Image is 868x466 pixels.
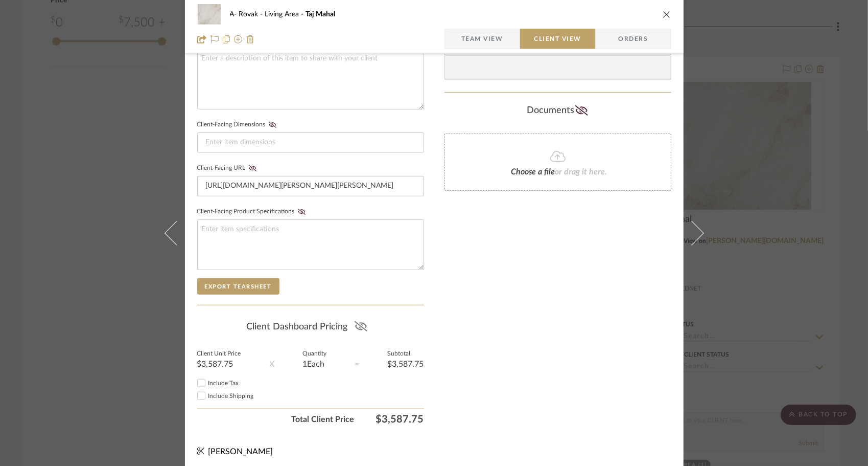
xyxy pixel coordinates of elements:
div: 1 Each [302,360,326,368]
span: [PERSON_NAME] [208,448,273,456]
span: A- Rovak [230,11,265,18]
span: $3,587.75 [355,413,424,426]
label: Client-Facing Dimensions [197,121,279,128]
button: Client-Facing Dimensions [266,121,279,128]
span: Choose a file [511,168,555,176]
img: Remove from project [246,35,254,43]
button: Client-Facing URL [246,165,260,172]
input: Enter item dimensions [197,132,424,153]
button: Client-Facing Product Specifications [295,208,309,215]
label: Client-Facing URL [197,165,260,172]
div: X [269,358,274,370]
span: Include Tax [208,380,239,386]
span: Include Shipping [208,393,254,399]
button: Export Tearsheet [197,278,279,295]
label: Subtotal [388,351,424,357]
input: Enter item URL [197,176,424,196]
span: or drag it here. [555,168,607,176]
label: Client-Facing Product Specifications [197,208,309,215]
label: Quantity [302,351,326,357]
img: e4ef2358-0511-4a1b-8f96-b15b4a297013_48x40.jpg [197,4,222,25]
span: Total Client Price [197,413,355,426]
div: Documents [444,103,671,119]
span: Living Area [265,11,306,18]
span: Orders [607,29,659,49]
button: close [662,10,671,19]
span: Taj Mahal [306,11,336,18]
div: = [355,358,359,370]
span: Client View [534,29,581,49]
div: Client Dashboard Pricing [197,316,424,339]
div: $3,587.75 [388,360,424,368]
span: Team View [461,29,503,49]
div: $3,587.75 [197,360,241,368]
label: Client Unit Price [197,351,241,357]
